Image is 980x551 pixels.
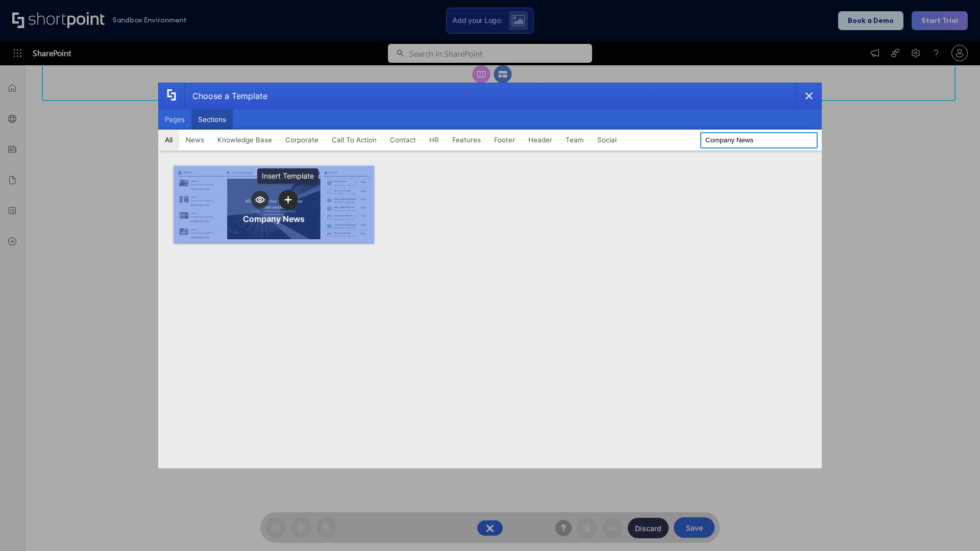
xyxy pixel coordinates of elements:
[487,130,522,150] button: Footer
[179,130,211,150] button: News
[191,109,233,130] button: Sections
[929,502,980,551] iframe: Chat Widget
[423,130,446,150] button: HR
[184,83,267,109] div: Choose a Template
[383,130,423,150] button: Contact
[591,130,623,150] button: Social
[158,130,179,150] button: All
[522,130,559,150] button: Header
[700,132,818,148] input: Search
[559,130,591,150] button: Team
[158,109,191,130] button: Pages
[446,130,487,150] button: Features
[279,130,325,150] button: Corporate
[243,214,305,224] div: Company News
[211,130,279,150] button: Knowledge Base
[325,130,383,150] button: Call To Action
[158,83,822,468] div: template selector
